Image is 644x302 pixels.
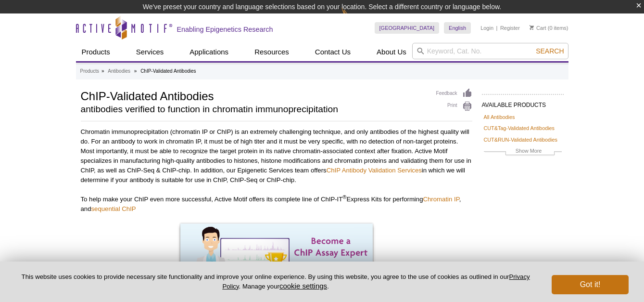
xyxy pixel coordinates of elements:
button: Got it! [552,275,629,294]
span: Search [536,47,564,55]
li: ChIP-Validated Antibodies [140,68,196,74]
img: Your Cart [530,25,534,30]
a: Feedback [436,88,472,99]
p: To help make your ChIP even more successful, Active Motif offers its complete line of ChIP-IT Exp... [81,195,472,214]
a: Antibodies [108,67,130,76]
li: (0 items) [530,22,568,34]
button: cookie settings [279,282,327,290]
a: CUT&Tag-Validated Antibodies [484,124,555,132]
p: This website uses cookies to provide necessary site functionality and improve your online experie... [15,273,536,291]
a: Resources [249,43,295,61]
a: Register [500,25,520,31]
h2: antibodies verified to function in chromatin immunoprecipitation [81,105,427,114]
p: Chromatin immunoprecipitation (chromatin IP or ChIP) is an extremely challenging technique, and o... [81,127,472,185]
button: Search [533,47,567,55]
a: CUT&RUN-Validated Antibodies [484,135,557,144]
img: Become a ChIP Assay Expert [180,223,373,297]
a: About Us [371,43,412,61]
a: Show More [484,146,562,158]
a: [GEOGRAPHIC_DATA] [375,22,440,34]
input: Keyword, Cat. No. [412,43,568,59]
a: English [444,22,471,34]
li: | [496,22,498,34]
a: Contact Us [309,43,356,61]
h2: AVAILABLE PRODUCTS [482,94,564,111]
a: Privacy Policy [222,273,530,289]
a: ChIP Antibody Validation Services [327,167,422,174]
a: sequential ChIP [91,205,136,212]
a: Products [76,43,116,61]
a: All Antibodies [484,113,515,121]
a: Print [436,101,472,112]
img: Change Here [341,7,367,30]
a: Chromatin IP [423,196,459,203]
h1: ChIP-Validated Antibodies [81,88,427,103]
h2: Enabling Epigenetics Research [177,25,273,34]
li: » [101,68,104,74]
a: Products [80,67,99,76]
sup: ® [342,194,346,200]
a: Cart [530,25,546,31]
a: Login [480,25,493,31]
li: » [134,68,137,74]
a: Services [130,43,170,61]
a: Applications [184,43,234,61]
